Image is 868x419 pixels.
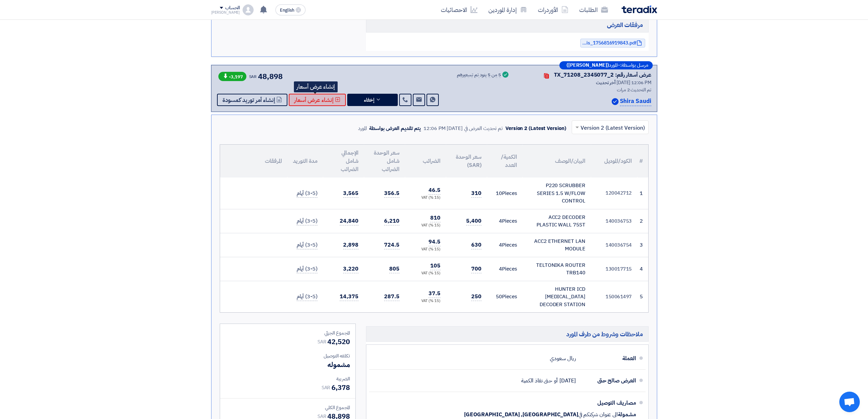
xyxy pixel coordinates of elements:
span: 6,378 [331,382,350,393]
td: 1 [637,178,648,209]
div: P220 SCRUBBER SERIES 1.5 W/FLOW CONTROL [528,182,585,205]
span: الى عنوان شركتكم في [578,411,618,418]
th: البيان/الوصف [523,145,591,178]
span: 37.5 [429,289,440,298]
img: Verified Account [612,98,619,105]
div: تم تحديث العرض في [DATE] 12:06 PM [423,125,503,132]
th: المرفقات [220,145,287,178]
div: تكلفه التوصيل [226,352,350,359]
span: 356.5 [384,189,399,198]
div: – [559,61,653,69]
a: MEACKSAUTCNabatatMEDCTRLDis_1756816919843.pdf [580,39,645,48]
span: 24,840 [340,217,358,225]
span: 10 [496,189,502,197]
h5: ملاحظات وشروط من طرف المورد [366,326,649,342]
span: 630 [471,241,482,249]
span: (3-5) أيام [297,292,317,301]
td: Pieces [487,209,523,233]
span: إنشاء عرض أسعار [294,97,334,103]
td: 3 [637,233,648,257]
span: 5,400 [466,217,482,225]
div: الضريبة [226,375,350,382]
div: [PERSON_NAME] [211,11,240,14]
span: 4 [499,217,502,225]
th: الكود/الموديل [591,145,637,178]
div: 5 من 5 بنود تم تسعيرهم [457,73,501,78]
span: 4 [499,265,502,273]
span: 4 [499,241,502,249]
p: Shira Saudi [620,97,651,106]
div: ACC2 DECODER PLASTIC WALL 75ST [528,213,585,229]
span: 3,220 [343,265,358,273]
span: 810 [430,214,440,222]
td: 140036753 [591,209,637,233]
span: 94.5 [429,238,440,246]
td: 4 [637,257,648,281]
td: Pieces [487,178,523,209]
div: تم التحديث 2 مرات [518,86,651,93]
span: 287.5 [384,292,399,301]
span: (3-5) أيام [297,241,317,249]
div: Version 2 (Latest Version) [505,125,566,132]
div: (15 %) VAT [410,223,440,228]
a: الطلبات [574,2,613,18]
div: (15 %) VAT [410,247,440,252]
div: الحساب [225,5,240,11]
div: مصاريف التوصيل [581,395,636,411]
span: مشمولة [618,411,636,418]
b: ([PERSON_NAME]) [567,63,609,68]
span: 105 [430,262,440,270]
th: سعر الوحدة (SAR) [446,145,487,178]
th: الإجمالي شامل الضرائب [323,145,364,178]
span: 46.5 [429,186,440,195]
td: 140036754 [591,233,637,257]
span: إنشاء أمر توريد كمسودة [222,97,275,103]
h5: مرفقات العرض [366,17,649,32]
button: English [275,4,306,15]
span: أخر تحديث [596,79,615,86]
th: مدة التوريد [287,145,323,178]
span: MEACKSAUTCNabatatMEDCTRLDis_1756816919843.pdf [582,40,637,45]
span: [GEOGRAPHIC_DATA], [GEOGRAPHIC_DATA] [464,411,578,418]
td: 150061497 [591,281,637,312]
span: (3-5) أيام [297,217,317,225]
span: 805 [389,265,399,273]
button: إنشاء أمر توريد كمسودة [217,94,287,106]
div: (15 %) VAT [410,298,440,304]
div: HUNTER ICD [MEDICAL_DATA] DECODER STATION [528,285,585,309]
td: 2 [637,209,648,233]
div: العملة [581,350,636,367]
td: 120042712 [591,178,637,209]
span: -3,197 [218,72,246,81]
span: مشموله [327,359,350,370]
img: profile_test.png [243,4,254,15]
span: SAR [249,74,257,80]
a: الأوردرات [532,2,574,18]
td: 130017715 [591,257,637,281]
span: 14,375 [340,292,358,301]
div: إنشاء عرض أسعار [294,81,338,92]
div: المورد [358,125,367,132]
td: 5 [637,281,648,312]
span: 724.5 [384,241,399,249]
span: 50 [496,293,502,300]
div: ACC2 ETHERNET LAN MODULE [528,237,585,253]
span: SAR [317,338,326,345]
span: 42,520 [327,337,350,347]
span: 6,210 [384,217,399,225]
th: الكمية/العدد [487,145,523,178]
div: المجموع الكلي [226,404,350,411]
span: حتى نفاذ الكمية [521,377,553,384]
div: العرض صالح حتى [581,372,636,389]
th: # [637,145,648,178]
span: 3,565 [343,189,358,198]
div: عرض أسعار رقم: TX_71208_2345077_2 [554,71,651,79]
img: Teradix logo [622,5,657,13]
th: سعر الوحدة شامل الضرائب [364,145,405,178]
a: الاحصائيات [435,2,483,18]
td: Pieces [487,281,523,312]
span: (3-5) أيام [297,265,317,273]
span: [DATE] 12:06 PM [616,79,651,86]
span: [DATE] [559,377,575,384]
span: English [280,8,294,13]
